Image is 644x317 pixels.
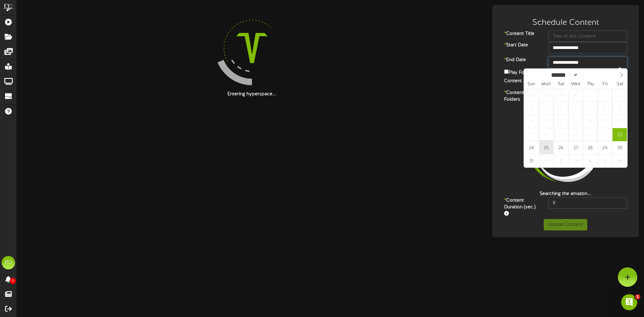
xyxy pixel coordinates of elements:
span: August 21, 2025 [583,128,597,141]
span: August 28, 2025 [583,141,597,154]
span: August 24, 2025 [524,141,539,154]
span: August 15, 2025 [598,115,612,128]
span: August 19, 2025 [554,128,568,141]
span: Sat [612,82,627,87]
span: August 30, 2025 [612,141,627,154]
span: August 10, 2025 [524,115,539,128]
span: August 29, 2025 [598,141,612,154]
span: September 6, 2025 [612,154,627,167]
span: August 18, 2025 [539,128,553,141]
span: August 17, 2025 [524,128,539,141]
span: September 3, 2025 [569,154,583,167]
label: End Date [499,57,543,63]
span: July 29, 2025 [554,89,568,102]
span: September 4, 2025 [583,154,597,167]
span: August 20, 2025 [569,128,583,141]
strong: Searching the amazon... [540,191,591,196]
span: August 27, 2025 [569,141,583,154]
span: Wed [568,82,583,87]
input: Play Forever [504,69,508,74]
button: Upload Content [544,219,587,230]
h3: Schedule Content [499,18,633,27]
span: Tue [553,82,568,87]
span: July 27, 2025 [524,89,539,102]
span: Thu [583,82,598,87]
input: Year [578,71,602,78]
label: Content Duration (sec.) [499,197,543,217]
span: August 26, 2025 [554,141,568,154]
span: Sun [524,82,539,87]
span: September 1, 2025 [539,154,553,167]
span: August 23, 2025 [612,128,627,141]
span: August 11, 2025 [539,115,553,128]
span: August 8, 2025 [598,102,612,115]
span: September 5, 2025 [598,154,612,167]
span: Fri [598,82,612,87]
span: August 9, 2025 [612,102,627,115]
input: 15 [548,197,627,209]
span: August 4, 2025 [539,102,553,115]
input: Title of this Content [548,31,627,42]
div: RO [2,256,15,269]
label: Content Title [499,31,543,37]
span: August 25, 2025 [539,141,553,154]
span: August 1, 2025 [598,89,612,102]
span: July 31, 2025 [583,89,597,102]
span: August 7, 2025 [583,102,597,115]
span: July 30, 2025 [569,89,583,102]
label: Content Folders [499,90,543,103]
span: August 13, 2025 [569,115,583,128]
span: August 3, 2025 [524,102,539,115]
span: 0 [10,278,16,284]
span: August 6, 2025 [569,102,583,115]
label: Content Zone: [499,78,555,85]
img: loading-spinner-4.png [209,5,295,91]
span: August 31, 2025 [524,154,539,167]
label: Play Forever [504,68,535,76]
span: August 12, 2025 [554,115,568,128]
span: July 28, 2025 [539,89,553,102]
span: August 2, 2025 [612,89,627,102]
span: September 2, 2025 [554,154,568,167]
span: 1 [635,294,640,300]
span: August 14, 2025 [583,115,597,128]
span: August 5, 2025 [554,102,568,115]
iframe: Intercom live chat [621,294,637,310]
strong: Entering hyperspace... [227,92,276,97]
span: August 22, 2025 [598,128,612,141]
img: loading-spinner-2.png [523,105,608,191]
span: Mon [539,82,553,87]
span: August 16, 2025 [612,115,627,128]
label: Start Date [499,42,543,49]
